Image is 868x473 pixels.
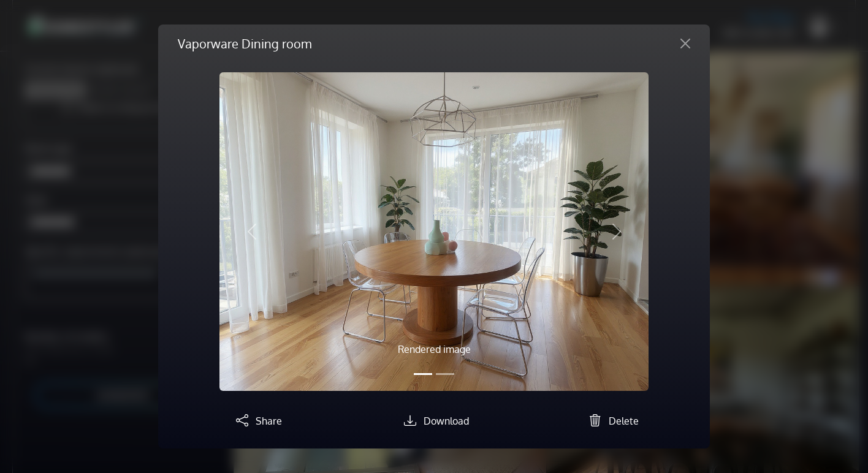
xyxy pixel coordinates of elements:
[424,415,469,427] span: Download
[414,367,432,381] button: Slide 1
[284,342,584,357] p: Rendered image
[256,415,282,427] span: Share
[671,34,700,53] button: Close
[219,72,649,391] img: homestyler-20250814-1-3cm7y0.jpg
[399,415,469,427] a: Download
[609,415,639,427] span: Delete
[178,34,311,53] h5: Vaporware Dining room
[231,415,282,427] a: Share
[584,411,639,429] button: Delete
[436,367,454,381] button: Slide 2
